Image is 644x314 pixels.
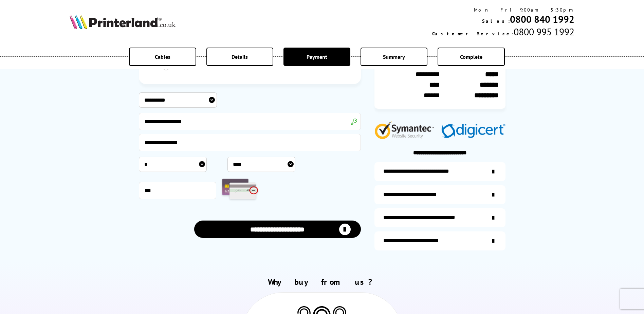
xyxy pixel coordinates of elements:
[510,13,574,25] a: 0800 840 1992
[460,53,482,60] span: Complete
[383,53,405,60] span: Summary
[374,208,505,227] a: additional-cables
[374,162,505,181] a: additional-ink
[432,31,514,37] span: Customer Service:
[374,185,505,204] a: items-arrive
[514,25,574,38] span: 0800 995 1992
[374,231,505,250] a: secure-website
[155,53,170,60] span: Cables
[232,53,248,60] span: Details
[307,53,327,60] span: Payment
[70,277,574,287] h2: Why buy from us?
[482,18,510,24] span: Sales:
[70,14,176,29] img: Printerland Logo
[432,7,574,13] div: Mon - Fri 9:00am - 5:30pm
